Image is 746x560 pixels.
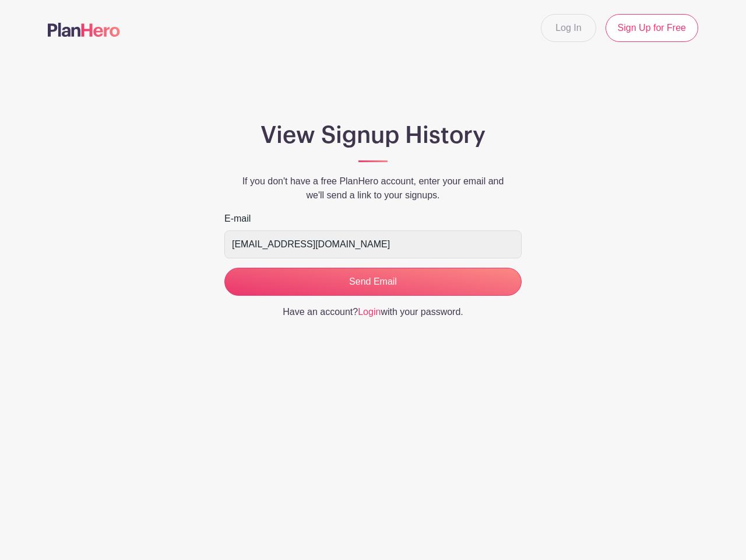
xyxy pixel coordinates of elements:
input: Send Email [224,268,522,296]
p: If you don't have a free PlanHero account, enter your email and we'll send a link to your signups. [224,174,522,202]
a: Sign Up for Free [606,14,698,42]
a: Login [358,307,381,317]
label: E-mail [224,212,251,226]
img: logo-507f7623f17ff9eddc593b1ce0a138ce2505c220e1c5a4e2b4648c50719b7d32.svg [48,23,120,37]
h1: View Signup History [224,121,522,149]
a: Log In [541,14,596,42]
input: e.g. julie@eventco.com [224,230,522,258]
p: Have an account? with your password. [224,305,522,319]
